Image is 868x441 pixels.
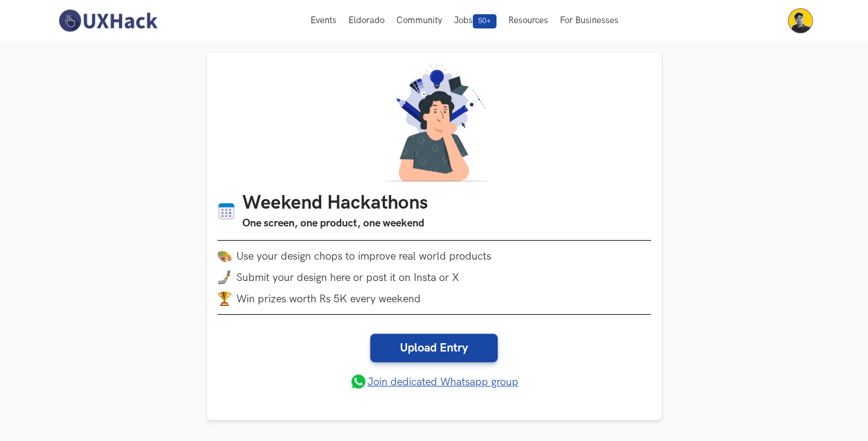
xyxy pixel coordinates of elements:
a: Join dedicated Whatsapp group [350,373,518,391]
img: palette.png [217,249,232,263]
h3: One screen, one product, one weekend [242,215,428,232]
span: Submit your design here or post it on Insta or X [236,271,459,284]
a: Upload Entry [370,334,498,362]
li: Win prizes worth Rs 5K every weekend [217,292,651,306]
img: whatsapp.png [350,373,367,391]
img: trophy.png [217,292,232,306]
li: Use your design chops to improve real world products [217,249,651,263]
img: A designer thinking [377,63,491,181]
h1: Weekend Hackathons [242,192,428,215]
img: UXHack-logo.png [55,8,161,33]
img: Your profile pic [788,8,813,33]
img: mobile-in-hand.png [217,270,232,285]
img: Calendar icon [217,202,235,220]
span: 50+ [473,14,497,28]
